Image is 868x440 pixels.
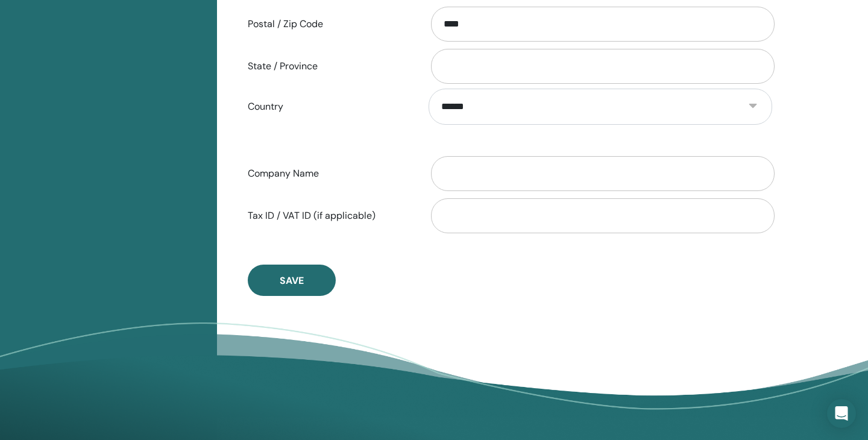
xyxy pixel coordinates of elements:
[248,265,336,296] button: Save
[239,204,420,227] label: Tax ID / VAT ID (if applicable)
[827,399,856,428] div: Open Intercom Messenger
[239,13,420,36] label: Postal / Zip Code
[280,274,304,287] span: Save
[239,55,420,78] label: State / Province
[239,95,420,118] label: Country
[239,162,420,185] label: Company Name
